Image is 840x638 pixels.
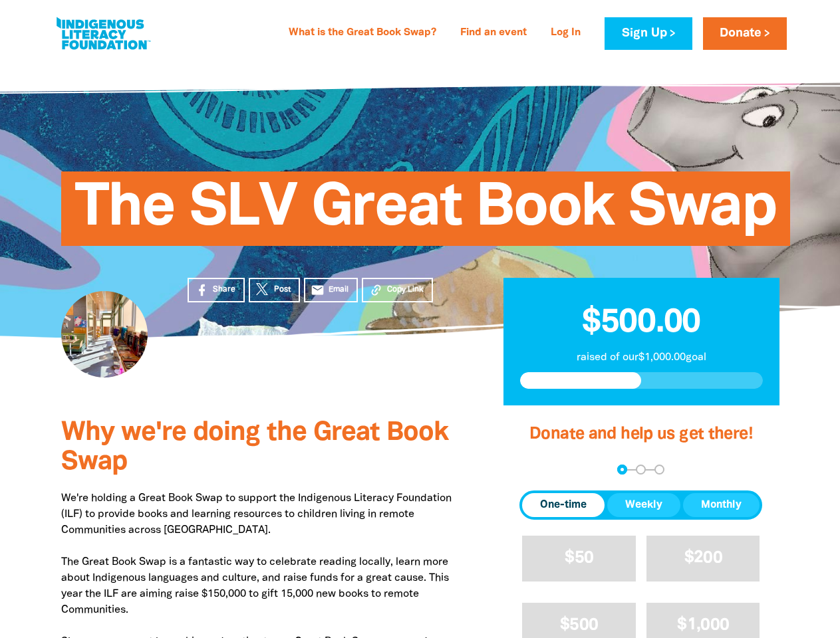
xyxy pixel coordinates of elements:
span: $500 [560,617,598,633]
span: Share [213,284,235,296]
a: Find an event [452,23,535,44]
span: Donate and help us get there! [529,427,753,442]
p: raised of our $1,000.00 goal [520,350,763,366]
span: Weekly [625,497,662,513]
span: $50 [565,550,593,566]
span: Email [329,284,349,296]
a: Donate [703,17,787,50]
a: Log In [543,23,589,44]
i: email [311,283,325,297]
button: One-time [522,493,605,517]
span: Post [274,284,291,296]
button: Monthly [683,493,760,517]
span: $500.00 [582,308,700,338]
button: Copy Link [362,278,433,302]
span: Copy Link [387,284,424,296]
button: Weekly [607,493,680,517]
button: Navigate to step 1 of 3 to enter your donation amount [617,465,627,475]
a: Post [249,278,300,302]
a: Share [188,278,245,302]
a: What is the Great Book Swap? [281,23,444,44]
button: Navigate to step 3 of 3 to enter your payment details [654,465,664,475]
a: emailEmail [304,278,358,302]
button: Navigate to step 2 of 3 to enter your details [636,465,646,475]
span: Why we're doing the Great Book Swap [61,421,448,475]
button: $200 [646,536,760,582]
span: $200 [684,550,722,566]
span: The SLV Great Book Swap [74,181,777,246]
a: Sign Up [605,17,692,50]
span: Monthly [701,497,742,513]
div: Donation frequency [519,490,762,520]
span: One-time [540,497,587,513]
span: $1,000 [677,617,729,633]
button: $50 [522,536,636,582]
